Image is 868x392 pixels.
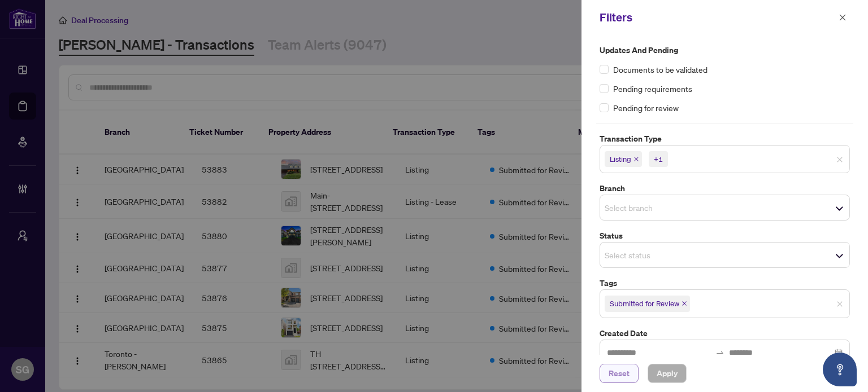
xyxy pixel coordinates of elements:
span: Pending requirements [613,82,692,95]
span: Submitted for Review [605,296,690,311]
label: Status [600,230,850,242]
span: Reset [609,364,630,382]
span: close [633,156,639,162]
span: close [836,156,843,163]
span: Documents to be validated [613,63,708,76]
span: close [836,301,843,307]
span: close [839,14,847,21]
span: Listing [605,151,642,167]
label: Tags [600,277,850,289]
span: close [682,301,687,306]
label: Transaction Type [600,133,850,145]
label: Created Date [600,327,850,340]
label: Updates and Pending [600,44,850,56]
button: Reset [600,364,639,383]
span: Pending for review [613,102,679,114]
span: to [715,348,724,357]
div: +1 [654,153,663,165]
button: Apply [648,364,687,383]
button: Open asap [823,353,857,386]
span: swap-right [715,348,724,357]
div: Filters [600,9,835,26]
span: Listing [610,153,631,165]
label: Branch [600,182,850,195]
span: Submitted for Review [610,298,679,309]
